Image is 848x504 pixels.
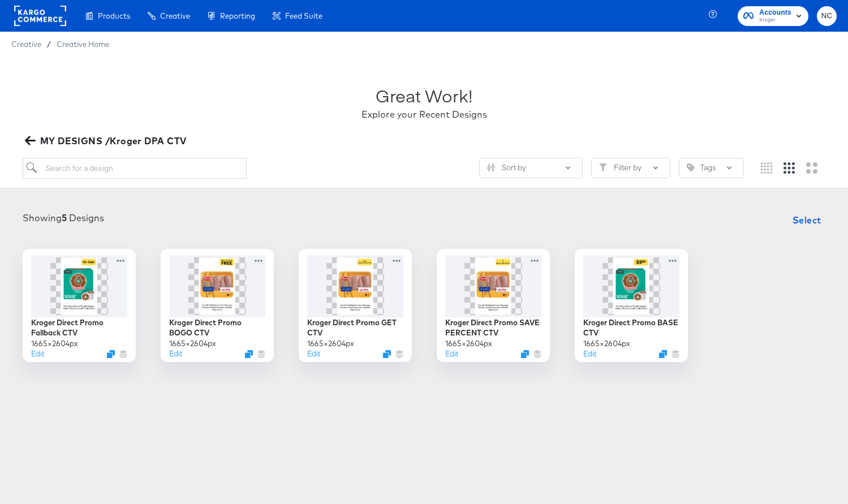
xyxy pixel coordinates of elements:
input: Search for a design [23,158,247,179]
svg: Duplicate [383,350,391,358]
svg: Duplicate [521,350,529,358]
span: Products [98,11,130,20]
button: NC [817,6,837,26]
svg: Filter [599,163,607,171]
div: Great Work! [376,84,472,108]
div: Kroger Direct Promo GET CTV [307,317,403,338]
div: Kroger Direct Promo SAVE PERCENT CTV1665×2604pxEditDuplicate [437,249,550,362]
span: Creative [11,40,41,49]
div: Showing Designs [23,212,104,225]
button: AccountsKroger [738,6,808,26]
div: 1665 × 2604 px [307,338,354,349]
span: Accounts [759,7,791,19]
span: / [41,40,57,49]
svg: Medium grid [784,162,795,174]
span: MY DESIGNS /Kroger DPA CTV [27,133,187,149]
button: Edit [583,348,596,359]
svg: Duplicate [659,350,667,358]
strong: 5 [62,212,67,223]
button: Edit [169,348,182,359]
span: NC [821,10,832,23]
button: TagTags [679,158,744,178]
div: Kroger Direct Promo SAVE PERCENT CTV [445,317,541,338]
div: 1665 × 2604 px [169,338,216,349]
svg: Tag [687,163,695,171]
button: Select [788,209,826,231]
span: Kroger [759,16,791,25]
button: FilterFilter by [591,158,670,178]
div: Kroger Direct Promo GET CTV1665×2604pxEditDuplicate [299,249,412,362]
button: Edit [445,348,458,359]
button: SlidersSort by [479,158,583,178]
span: Feed Suite [285,11,322,20]
a: Creative Home [57,40,109,49]
svg: Large grid [806,162,817,174]
span: Creative [160,11,190,20]
div: Kroger Direct Promo BASE CTV1665×2604pxEditDuplicate [575,249,688,362]
svg: Duplicate [107,350,115,358]
div: Kroger Direct Promo BASE CTV [583,317,679,338]
div: Kroger Direct Promo Fallback CTV [31,317,127,338]
span: Select [793,212,821,228]
button: Edit [31,348,44,359]
div: 1665 × 2604 px [445,338,492,349]
svg: Sliders [487,163,495,171]
div: Kroger Direct Promo BOGO CTV [169,317,265,338]
div: Kroger Direct Promo BOGO CTV1665×2604pxEditDuplicate [161,249,274,362]
svg: Duplicate [245,350,253,358]
button: Edit [307,348,320,359]
svg: Small grid [761,162,772,174]
div: Kroger Direct Promo Fallback CTV1665×2604pxEditDuplicate [23,249,136,362]
div: Explore your Recent Designs [361,108,487,121]
button: MY DESIGNS /Kroger DPA CTV [23,133,191,149]
div: 1665 × 2604 px [31,338,78,349]
div: 1665 × 2604 px [583,338,630,349]
span: Reporting [220,11,255,20]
